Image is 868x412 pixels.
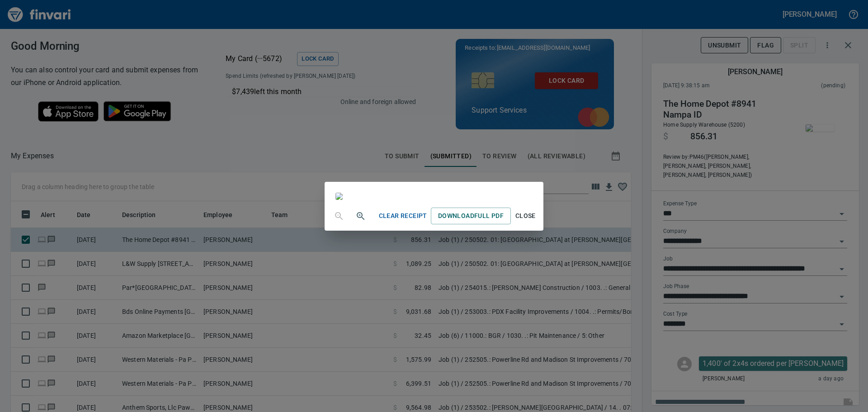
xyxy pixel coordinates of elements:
img: receipts%2Ftapani%2F2025-09-08%2FNEsw9X4wyyOGIebisYSa9hDywWp2__Oyf8hYkuRs6bG3pwsqhu_1.jpg [335,193,343,200]
span: Download Full PDF [438,210,504,222]
button: Clear Receipt [375,208,431,224]
span: Close [514,210,536,222]
span: Clear Receipt [379,210,427,222]
a: DownloadFull PDF [431,208,511,224]
button: Close [511,208,540,224]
